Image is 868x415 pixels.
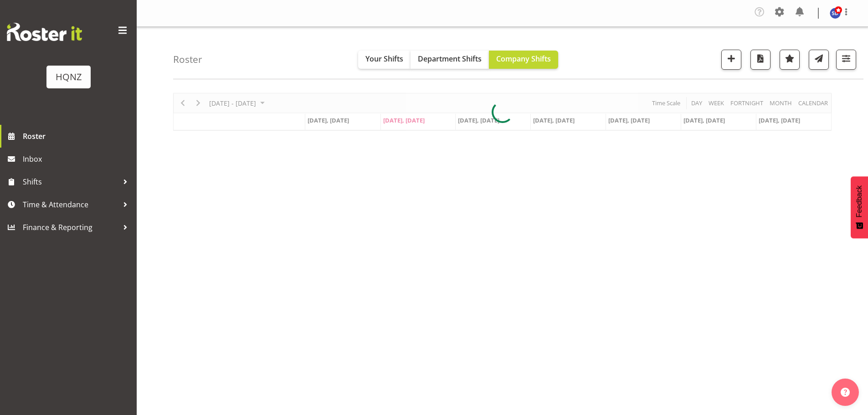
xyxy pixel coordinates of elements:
[56,70,82,84] div: HQNZ
[489,51,558,69] button: Company Shifts
[841,388,850,397] img: help-xxl-2.png
[830,8,841,19] img: simone-dekker10433.jpg
[23,198,118,211] span: Time & Attendance
[780,50,800,70] button: Highlight an important date within the roster.
[855,185,863,217] span: Feedback
[7,23,82,41] img: Rosterit website logo
[809,50,829,70] button: Send a list of all shifts for the selected filtered period to all rostered employees.
[365,54,403,64] span: Your Shifts
[851,176,868,238] button: Feedback - Show survey
[496,54,551,64] span: Company Shifts
[23,152,132,166] span: Inbox
[23,175,118,189] span: Shifts
[836,50,856,70] button: Filter Shifts
[23,220,118,234] span: Finance & Reporting
[173,54,202,65] h4: Roster
[411,51,489,69] button: Department Shifts
[750,50,770,70] button: Download a PDF of the roster according to the set date range.
[23,129,132,143] span: Roster
[418,54,482,64] span: Department Shifts
[358,51,411,69] button: Your Shifts
[721,50,741,70] button: Add a new shift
